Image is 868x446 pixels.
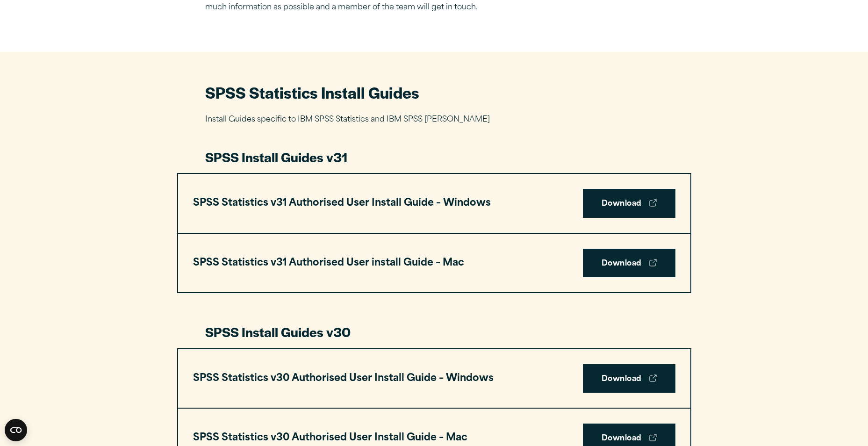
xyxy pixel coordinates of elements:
h3: SPSS Statistics v30 Authorised User Install Guide – Windows [193,370,494,388]
a: Download [583,249,675,278]
button: Open CMP widget [5,419,27,441]
h3: SPSS Install Guides v31 [205,148,663,166]
a: Download [583,364,675,393]
h2: SPSS Statistics Install Guides [205,82,663,103]
a: Download [583,189,675,218]
h3: SPSS Statistics v31 Authorised User install Guide – Mac [193,254,464,272]
h3: SPSS Statistics v31 Authorised User Install Guide – Windows [193,194,491,212]
h3: SPSS Install Guides v30 [205,323,663,341]
p: Install Guides specific to IBM SPSS Statistics and IBM SPSS [PERSON_NAME] [205,113,663,127]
